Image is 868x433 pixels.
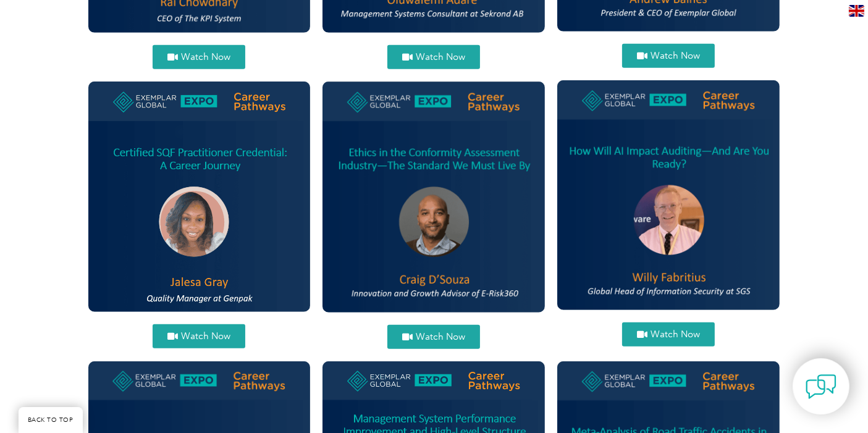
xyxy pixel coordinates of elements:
[19,407,83,433] a: BACK TO TOP
[416,53,465,62] span: Watch Now
[557,80,780,310] img: willy
[651,330,700,339] span: Watch Now
[153,324,245,348] a: Watch Now
[181,53,230,62] span: Watch Now
[181,332,230,341] span: Watch Now
[651,51,700,61] span: Watch Now
[387,325,480,349] a: Watch Now
[622,44,715,68] a: Watch Now
[849,5,864,17] img: en
[88,82,311,311] img: Jelesa SQF
[416,332,465,342] span: Watch Now
[153,45,245,69] a: Watch Now
[806,371,836,402] img: contact-chat.png
[622,322,715,347] a: Watch Now
[387,45,480,69] a: Watch Now
[322,82,545,312] img: craig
